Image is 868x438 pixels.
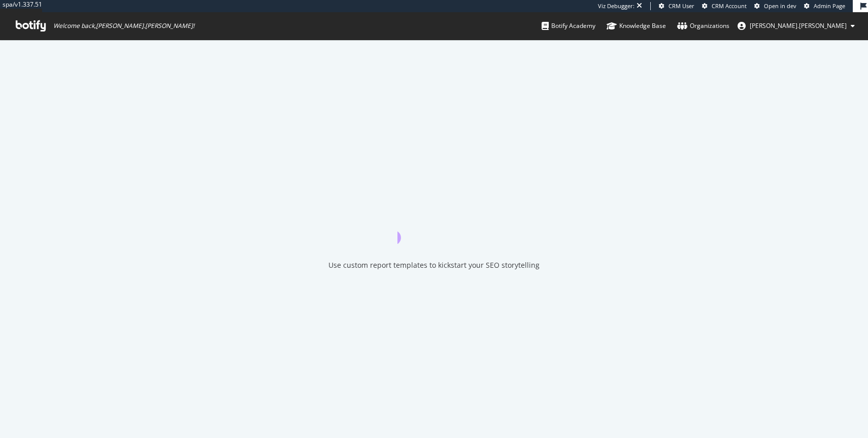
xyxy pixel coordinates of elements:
[542,12,595,40] a: Botify Academy
[328,260,540,270] div: Use custom report templates to kickstart your SEO storytelling
[53,22,194,30] span: Welcome back, [PERSON_NAME].[PERSON_NAME] !
[712,2,747,10] span: CRM Account
[764,2,796,10] span: Open in dev
[397,207,471,244] div: animation
[750,21,847,30] span: emerson.prager
[729,18,863,34] button: [PERSON_NAME].[PERSON_NAME]
[598,2,635,10] div: Viz Debugger:
[669,2,694,10] span: CRM User
[607,12,666,40] a: Knowledge Base
[702,2,747,10] a: CRM Account
[607,21,666,31] div: Knowledge Base
[814,2,845,10] span: Admin Page
[659,2,694,10] a: CRM User
[677,21,729,31] div: Organizations
[804,2,845,10] a: Admin Page
[677,12,729,40] a: Organizations
[754,2,796,10] a: Open in dev
[542,21,595,31] div: Botify Academy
